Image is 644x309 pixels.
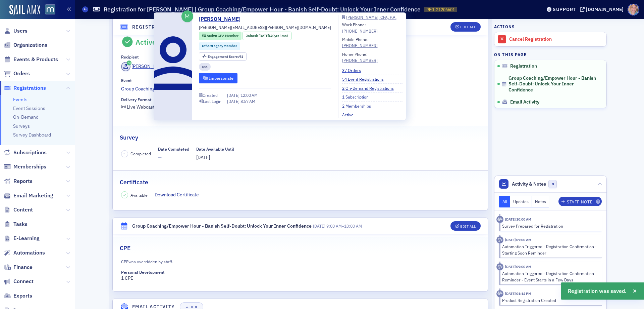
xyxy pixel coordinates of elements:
span: Tasks [13,221,28,228]
h2: Survey [120,133,138,142]
div: [PERSON_NAME], CPA, P.A. [346,15,396,19]
div: Group Coaching/Empower Hour - Banish Self-Doubt: Unlock Your Inner Confidence [132,223,312,230]
div: Cancel Registration [509,36,603,42]
button: Impersonate [199,73,237,83]
a: Cancel Registration [494,32,606,46]
span: Registration [510,63,537,69]
span: Memberships [13,163,46,170]
a: Users [4,27,28,35]
a: 1 Subscription [342,94,374,100]
a: Subscriptions [4,149,47,156]
time: 8/19/2025 10:00 AM [505,217,531,222]
h1: Registration for [PERSON_NAME] | Group Coaching/Empower Hour - Banish Self-Doubt: Unlock Your Inn... [104,5,421,13]
span: Engagement Score : [208,54,239,59]
a: Tasks [4,221,28,228]
div: Joined: 1985-07-01 00:00:00 [243,32,291,40]
div: Survey Prepared for Registration [502,223,597,229]
a: Content [4,206,33,214]
a: 37 Orders [342,67,366,73]
a: [PHONE_NUMBER] [342,28,378,34]
div: Event [121,78,132,83]
a: [PHONE_NUMBER] [342,42,378,48]
h4: Actions [494,24,515,30]
a: Organizations [4,41,47,49]
button: All [499,196,511,207]
div: cpa [199,63,211,71]
h2: CPE [120,244,130,253]
a: Email Marketing [4,192,53,199]
div: Product Registration Created [502,297,597,303]
a: Exports [4,292,32,300]
div: [PERSON_NAME] [131,63,167,70]
a: Memberships [4,163,46,170]
span: CPA Member [218,33,238,38]
span: Available [130,192,148,198]
span: Automations [13,249,45,257]
a: Registrations [4,84,46,92]
span: Email Activity [510,99,539,105]
div: Delivery Format [121,97,152,102]
span: Orders [13,70,30,77]
div: Date Completed [158,147,189,152]
a: Survey Dashboard [13,132,51,138]
a: 54 Event Registrations [342,76,389,82]
time: 8/19/2025 07:00 AM [505,237,531,242]
span: [DATE] [313,223,325,229]
span: Other : [202,43,212,48]
span: REG-21206601 [426,7,455,12]
time: 8/17/2025 09:00 AM [505,264,531,269]
a: Group Coaching/Empower Hour - Banish Self-Doubt: Unlock Your Inner Confidence [121,85,480,92]
div: Support [553,6,576,12]
a: Orders [4,70,30,77]
button: Updates [510,196,532,207]
span: Events & Products [13,56,58,63]
img: SailAMX [9,5,40,15]
span: 0 [548,180,557,188]
div: Activity [496,263,503,270]
span: Registrations [13,84,46,92]
a: View Homepage [40,4,55,16]
div: Home Phone: [342,51,378,64]
div: Date Available Until [196,147,234,152]
span: Organizations [13,41,47,49]
span: 12:00 AM [240,92,258,98]
span: Completed [130,151,151,157]
button: [DOMAIN_NAME] [580,7,626,12]
a: [PHONE_NUMBER] [342,57,378,63]
a: 2 Memberships [342,103,376,109]
span: Content [13,206,33,214]
span: Joined : [246,33,259,39]
div: Activity [496,236,503,243]
div: Edit All [460,25,476,29]
button: Edit All [450,221,481,231]
div: 1 CPE [121,270,206,282]
span: [DATE] [227,92,240,98]
span: Exports [13,292,32,300]
a: On-Demand [13,114,39,120]
span: Active [207,33,218,38]
div: Active [136,38,156,46]
h4: On this page [494,51,607,57]
a: Connect [4,278,34,285]
a: Other:Legacy Member [202,43,237,49]
a: Events & Products [4,56,58,63]
span: 8:57 AM [240,99,255,104]
span: Users [13,27,28,35]
span: [DATE] [227,99,240,104]
div: Work Phone: [342,22,378,34]
div: Created [203,93,218,97]
div: Hide [190,305,198,309]
a: Finance [4,264,33,271]
div: Active: Active: CPA Member [199,32,241,40]
a: Download Certificate [155,191,204,198]
div: (40yrs 1mo) [259,33,288,39]
div: [DOMAIN_NAME] [586,6,624,12]
span: [DATE] [196,154,210,160]
a: 2 On-Demand Registrations [342,85,399,91]
time: 7/23/2025 01:14 PM [505,291,531,296]
h2: Certificate [120,178,148,187]
div: Recipient [121,54,139,60]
